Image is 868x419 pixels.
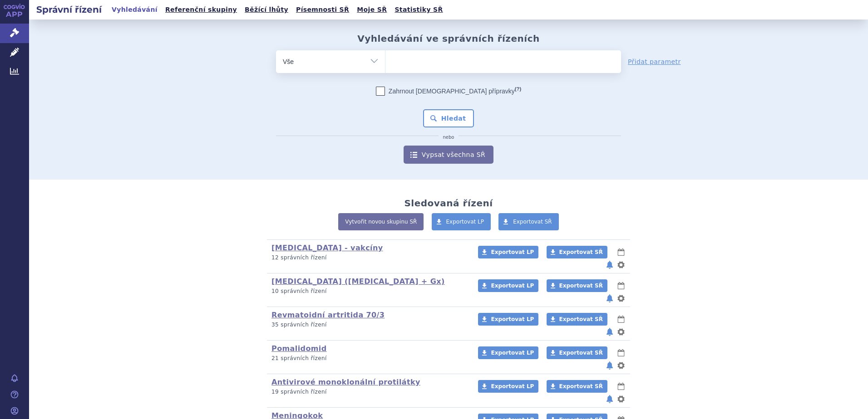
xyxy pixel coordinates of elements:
button: lhůty [616,347,626,358]
a: Písemnosti SŘ [293,4,352,16]
h2: Sledovaná řízení [404,198,493,209]
a: Exportovat SŘ [547,246,607,258]
span: Exportovat LP [491,383,534,390]
a: Exportovat LP [478,246,538,258]
button: nastavení [616,259,626,270]
button: lhůty [616,381,626,392]
span: Exportovat LP [446,219,484,225]
a: Exportovat LP [478,380,538,393]
h2: Vyhledávání ve správních řízeních [357,33,540,44]
button: Hledat [423,109,474,127]
a: Exportovat SŘ [547,380,607,393]
button: nastavení [616,326,626,337]
i: nebo [439,135,459,140]
button: nastavení [616,293,626,304]
a: Vypsat všechna SŘ [404,146,493,164]
a: Pomalidomid [271,344,327,353]
label: Zahrnout [DEMOGRAPHIC_DATA] přípravky [376,87,521,96]
button: lhůty [616,247,626,258]
p: 10 správních řízení [271,287,466,295]
span: Exportovat LP [491,316,534,322]
a: Exportovat SŘ [547,313,607,326]
a: Moje SŘ [354,4,390,16]
a: Exportovat LP [432,213,491,230]
a: Běžící lhůty [242,4,291,16]
a: Statistiky SŘ [392,4,445,16]
p: 19 správních řízení [271,388,466,396]
p: 12 správních řízení [271,254,466,262]
a: Revmatoidní artritida 70/3 [271,311,385,319]
abbr: (?) [515,86,521,92]
span: Exportovat SŘ [559,316,603,322]
span: Exportovat SŘ [513,219,552,225]
button: nastavení [616,360,626,371]
button: lhůty [616,280,626,291]
a: Referenční skupiny [163,4,240,16]
a: Antivirové monoklonální protilátky [271,378,420,386]
button: notifikace [605,259,614,270]
a: Vytvořit novou skupinu SŘ [338,213,424,230]
span: Exportovat LP [491,283,534,289]
p: 21 správních řízení [271,355,466,362]
a: Exportovat LP [478,279,538,292]
p: 35 správních řízení [271,321,466,329]
span: Exportovat LP [491,249,534,255]
span: Exportovat SŘ [559,249,603,255]
a: Exportovat SŘ [547,346,607,359]
a: Exportovat SŘ [547,279,607,292]
button: notifikace [605,360,614,371]
button: nastavení [616,394,626,404]
a: [MEDICAL_DATA] - vakcíny [271,244,383,252]
span: Exportovat SŘ [559,383,603,390]
span: Exportovat SŘ [559,283,603,289]
h2: Správní řízení [29,3,109,16]
span: Exportovat SŘ [559,350,603,356]
button: lhůty [616,314,626,325]
a: Exportovat LP [478,313,538,326]
a: Exportovat LP [478,346,538,359]
button: notifikace [605,326,614,337]
a: Vyhledávání [109,4,160,16]
a: [MEDICAL_DATA] ([MEDICAL_DATA] + Gx) [271,277,445,286]
button: notifikace [605,293,614,304]
a: Přidat parametr [628,57,681,66]
span: Exportovat LP [491,350,534,356]
a: Exportovat SŘ [498,213,559,230]
button: notifikace [605,394,614,404]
